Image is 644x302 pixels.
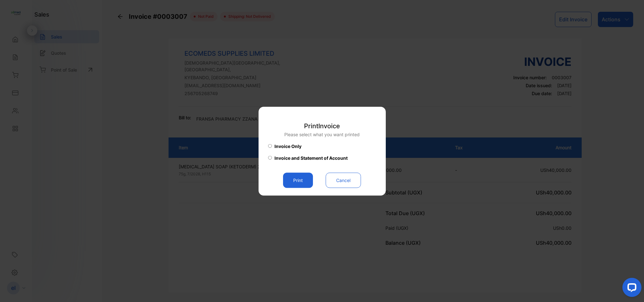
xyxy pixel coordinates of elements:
[326,172,361,188] button: Cancel
[274,143,301,149] span: Invoice Only
[274,154,348,161] span: Invoice and Statement of Account
[284,131,360,137] p: Please select what you want printed
[283,172,313,188] button: Print
[617,275,644,302] iframe: LiveChat chat widget
[284,121,360,130] p: Print Invoice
